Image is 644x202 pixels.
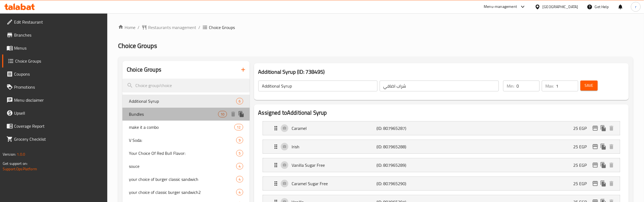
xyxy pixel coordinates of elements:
[129,176,236,182] span: your choice of burger classic sandwich
[3,151,16,158] span: Version:
[14,71,103,77] span: Coupons
[591,143,599,151] button: edit
[2,120,108,133] a: Coverage Report
[236,163,243,169] div: Choices
[129,189,236,195] span: your choice of classic burger sandwich2
[263,140,620,153] div: Expand
[2,107,108,120] a: Upsell
[129,150,236,156] span: Your Choice Of Red Bull Flavor:
[546,83,554,89] p: Max:
[235,125,243,130] span: 12
[585,82,593,89] span: Save
[236,99,243,104] span: 6
[608,161,616,169] button: delete
[236,177,243,182] span: 4
[129,137,236,143] span: V Soda:
[122,134,249,147] div: V Soda:9
[635,4,636,10] span: r
[14,136,103,142] span: Grocery Checklist
[129,163,236,169] span: souce
[2,133,108,146] a: Grocery Checklist
[138,24,139,31] li: /
[236,190,243,195] span: 4
[122,160,249,173] div: souce4
[15,58,103,64] span: Choice Groups
[3,160,28,167] span: Get support on:
[599,179,608,188] button: duplicate
[14,19,103,25] span: Edit Restaurant
[14,123,103,129] span: Coverage Report
[236,176,243,182] div: Choices
[127,66,161,74] h2: Choice Groups
[122,95,249,108] div: Additional Syrup6
[292,143,377,150] p: Irish
[292,180,377,187] p: Caramel Sugar Free
[122,79,249,92] input: search
[14,32,103,38] span: Branches
[580,81,598,91] button: Save
[234,124,243,130] div: Choices
[258,109,625,117] h2: Assigned to Additional Syrup
[14,84,103,90] span: Promotions
[122,147,249,160] div: Your Choice Of Red Bull Flavor:5
[608,179,616,188] button: delete
[608,124,616,132] button: delete
[543,4,578,10] div: [GEOGRAPHIC_DATA]
[573,125,591,132] p: 25 EGP
[591,179,599,188] button: edit
[209,24,235,31] span: Choice Groups
[377,125,433,132] p: (ID: 807965287)
[3,165,37,172] a: Support.OpsPlatform
[142,24,196,31] a: Restaurants management
[236,150,243,156] div: Choices
[2,68,108,81] a: Coupons
[377,180,433,187] p: (ID: 807965290)
[263,158,620,172] div: Expand
[263,177,620,190] div: Expand
[484,4,517,10] div: Menu-management
[507,83,515,89] p: Min:
[14,45,103,51] span: Menus
[263,121,620,135] div: Expand
[258,137,625,156] li: Expand
[118,40,157,52] span: Choice Groups
[258,174,625,193] li: Expand
[258,156,625,174] li: Expand
[236,164,243,169] span: 4
[122,121,249,134] div: make it a combo12
[129,98,236,104] span: Additional Syrup
[236,138,243,143] span: 9
[573,180,591,187] p: 25 EGP
[2,28,108,41] a: Branches
[2,94,108,107] a: Menu disclaimer
[237,110,245,118] button: duplicate
[14,110,103,116] span: Upsell
[377,162,433,168] p: (ID: 807965289)
[2,54,108,68] a: Choice Groups
[591,161,599,169] button: edit
[258,119,625,137] li: Expand
[118,24,633,31] nav: breadcrumb
[573,143,591,150] p: 25 EGP
[2,81,108,94] a: Promotions
[198,24,200,31] li: /
[122,186,249,199] div: your choice of classic burger sandwich24
[2,15,108,28] a: Edit Restaurant
[122,173,249,186] div: your choice of burger classic sandwich4
[148,24,196,31] span: Restaurants management
[218,112,226,117] span: 10
[599,124,608,132] button: duplicate
[14,97,103,103] span: Menu disclaimer
[258,68,625,76] h3: Additional Syrup (ID: 738495)
[236,151,243,156] span: 5
[229,110,237,118] button: delete
[608,143,616,151] button: delete
[236,98,243,104] div: Choices
[122,108,249,121] div: Bundles10deleteduplicate
[292,162,377,168] p: Vanilla Sugar Free
[129,111,218,117] span: Bundles
[377,143,433,150] p: (ID: 807965288)
[599,143,608,151] button: duplicate
[573,162,591,168] p: 25 EGP
[218,111,227,117] div: Choices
